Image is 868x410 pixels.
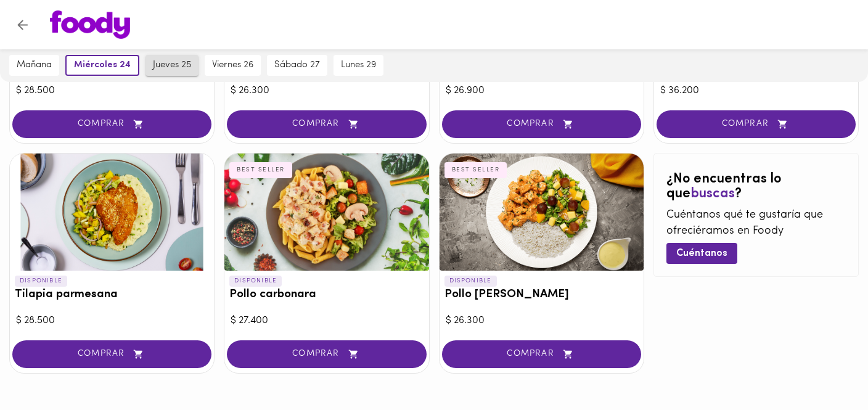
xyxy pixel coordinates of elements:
span: lunes 29 [341,60,376,71]
span: COMPRAR [28,119,196,129]
button: COMPRAR [442,110,641,138]
span: COMPRAR [457,349,626,359]
img: logo.png [50,10,130,39]
div: $ 36.200 [660,84,852,98]
div: $ 28.500 [16,84,208,98]
button: COMPRAR [227,340,426,368]
span: buscas [690,187,735,201]
span: miércoles 24 [74,60,131,71]
div: $ 28.500 [16,314,208,328]
span: COMPRAR [242,349,411,359]
button: Cuéntanos [666,243,737,263]
span: jueves 25 [153,60,191,71]
iframe: Messagebird Livechat Widget [796,338,856,398]
button: mañana [9,55,59,76]
span: viernes 26 [212,60,253,71]
div: BEST SELLER [444,162,507,178]
button: lunes 29 [334,55,383,76]
p: DISPONIBLE [444,276,497,287]
div: $ 26.900 [446,84,637,98]
span: mañana [17,60,52,71]
h3: Pollo [PERSON_NAME] [444,289,639,301]
div: Pollo Tikka Massala [440,154,644,271]
button: COMPRAR [442,340,641,368]
button: jueves 25 [145,55,199,76]
span: Cuéntanos [676,248,727,260]
h3: Pollo carbonara [229,289,424,301]
button: Volver [7,10,38,40]
p: DISPONIBLE [229,276,282,287]
div: $ 27.400 [231,314,422,328]
p: DISPONIBLE [15,276,67,287]
span: sábado 27 [274,60,320,71]
button: COMPRAR [12,110,211,138]
p: Cuéntanos qué te gustaría que ofreciéramos en Foody [666,208,846,239]
button: miércoles 24 [65,55,139,76]
span: COMPRAR [457,119,626,129]
div: BEST SELLER [229,162,292,178]
span: COMPRAR [242,119,411,129]
div: Pollo carbonara [224,154,428,271]
h2: ¿No encuentras lo que ? [666,172,846,202]
h3: Tilapia parmesana [15,289,209,301]
span: COMPRAR [28,349,196,359]
button: COMPRAR [12,340,211,368]
button: viernes 26 [205,55,261,76]
div: Tilapia parmesana [10,154,214,271]
div: $ 26.300 [446,314,637,328]
button: COMPRAR [227,110,426,138]
button: COMPRAR [657,110,856,138]
button: sábado 27 [267,55,327,76]
div: $ 26.300 [231,84,422,98]
span: COMPRAR [672,119,840,129]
